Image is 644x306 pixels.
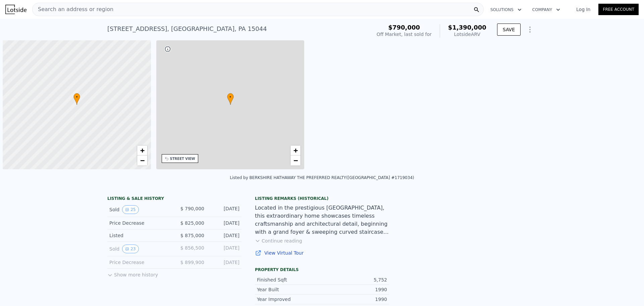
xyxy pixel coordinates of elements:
button: Continue reading [255,237,302,244]
button: View historical data [122,205,139,214]
span: $ 825,000 [180,220,204,226]
div: LISTING & SALE HISTORY [107,196,241,203]
span: $ 899,900 [180,260,204,265]
a: Log In [568,6,598,13]
a: Zoom out [137,156,147,166]
span: − [140,156,144,165]
button: Show Options [523,23,537,36]
span: $1,390,000 [448,24,486,31]
a: Zoom in [290,145,301,156]
div: Lotside ARV [448,31,486,38]
div: Price Decrease [109,259,169,266]
div: Finished Sqft [257,276,322,283]
span: Search an address or region [33,5,113,13]
a: Zoom out [290,156,301,166]
button: Show more history [107,269,158,278]
div: Sold [109,205,169,214]
span: − [293,156,298,165]
div: • [227,93,234,105]
div: [DATE] [210,220,239,226]
span: + [140,146,144,155]
button: Company [527,4,566,16]
div: Listed by BERKSHIRE HATHAWAY THE PREFERRED REALTY ([GEOGRAPHIC_DATA] #1719034) [230,175,414,180]
img: Lotside [5,5,26,14]
button: View historical data [122,245,139,253]
span: • [227,94,234,100]
div: [DATE] [210,205,239,214]
span: • [73,94,80,100]
a: Zoom in [137,145,147,156]
span: + [293,146,298,155]
div: 1990 [322,296,387,303]
div: [STREET_ADDRESS] , [GEOGRAPHIC_DATA] , PA 15044 [107,24,267,34]
div: 5,752 [322,276,387,283]
div: Listed [109,232,169,239]
div: Year Improved [257,296,322,303]
div: • [73,93,80,105]
div: Price Decrease [109,220,169,226]
div: 1990 [322,286,387,293]
div: Located in the prestigious [GEOGRAPHIC_DATA], this extraordinary home showcases timeless craftsma... [255,204,389,236]
button: SAVE [497,24,521,36]
span: $ 856,500 [180,245,204,251]
div: Listing Remarks (Historical) [255,196,389,201]
a: View Virtual Tour [255,250,389,256]
div: Year Built [257,286,322,293]
div: STREET VIEW [170,156,195,161]
div: [DATE] [210,232,239,239]
span: $ 790,000 [180,206,204,211]
a: Free Account [598,4,639,15]
div: Sold [109,245,169,253]
button: Solutions [485,4,527,16]
span: $ 875,000 [180,233,204,238]
div: [DATE] [210,259,239,266]
div: Property details [255,267,389,272]
span: $790,000 [388,24,420,31]
div: Off Market, last sold for [377,31,432,38]
div: [DATE] [210,245,239,253]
